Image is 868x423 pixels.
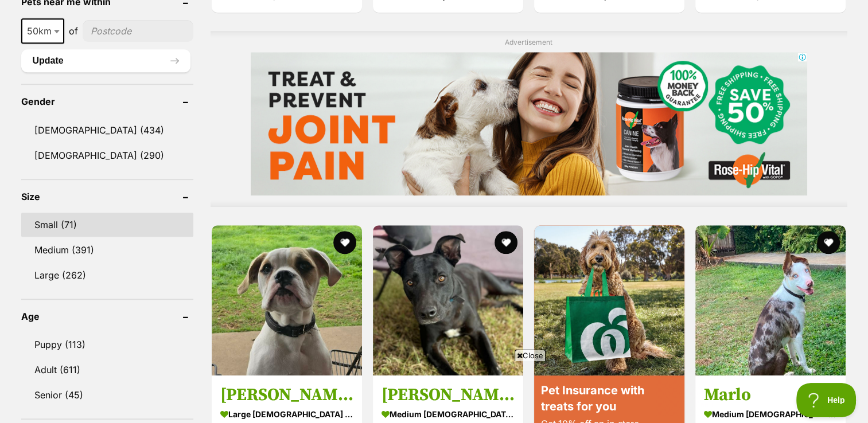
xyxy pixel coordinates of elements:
a: Large (262) [21,263,193,287]
span: Close [515,350,546,361]
strong: medium [DEMOGRAPHIC_DATA] Dog [704,405,837,422]
a: [DEMOGRAPHIC_DATA] (434) [21,118,193,142]
button: favourite [495,231,517,254]
a: Small (71) [21,213,193,237]
iframe: Advertisement [156,366,713,417]
button: favourite [333,231,356,254]
a: Senior (45) [21,383,193,407]
span: 50km [22,23,63,39]
header: Age [21,311,193,322]
div: Advertisement [211,31,847,207]
header: Size [21,191,193,202]
img: Kellie - Kelpie Dog [373,225,523,375]
a: Puppy (113) [21,332,193,357]
span: 50km [21,18,64,44]
button: Update [21,49,190,72]
span: of [69,24,78,38]
header: Gender [21,96,193,107]
a: Medium (391) [21,238,193,262]
h3: Marlo [704,383,837,405]
img: Marlo - Australian Koolie Dog [695,225,846,375]
a: [DEMOGRAPHIC_DATA] (290) [21,143,193,167]
iframe: Help Scout Beacon - Open [796,383,857,417]
input: postcode [83,20,193,42]
a: Adult (611) [21,358,193,382]
iframe: Advertisement [251,52,807,195]
img: Alvarez - Boxer x American Bulldog [212,225,362,375]
button: favourite [818,231,840,254]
